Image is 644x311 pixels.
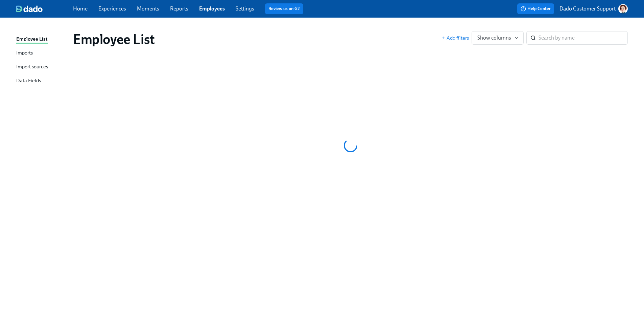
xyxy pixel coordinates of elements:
button: Dado Customer Support [559,4,628,14]
div: Import sources [16,63,48,71]
button: Show columns [472,31,524,45]
div: Imports [16,49,33,58]
a: Import sources [16,63,68,71]
span: Help Center [521,5,551,12]
button: Help Center [517,3,554,14]
p: Dado Customer Support [559,5,616,13]
a: Reports [170,5,188,12]
img: AATXAJw-nxTkv1ws5kLOi-TQIsf862R-bs_0p3UQSuGH=s96-c [618,4,628,14]
h1: Employee List [73,31,155,47]
a: Review us on G2 [268,5,300,12]
img: dado [16,5,43,12]
button: Add filters [441,35,469,41]
span: Show columns [477,35,518,41]
a: Data Fields [16,77,68,85]
a: Experiences [98,5,126,12]
button: Review us on G2 [265,3,303,14]
a: Employees [199,5,225,12]
a: dado [16,5,73,12]
a: Home [73,5,88,12]
a: Employee List [16,35,68,44]
div: Employee List [16,35,48,44]
input: Search by name [539,31,628,45]
div: Data Fields [16,77,41,85]
a: Settings [236,5,254,12]
a: Imports [16,49,68,58]
a: Moments [137,5,159,12]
